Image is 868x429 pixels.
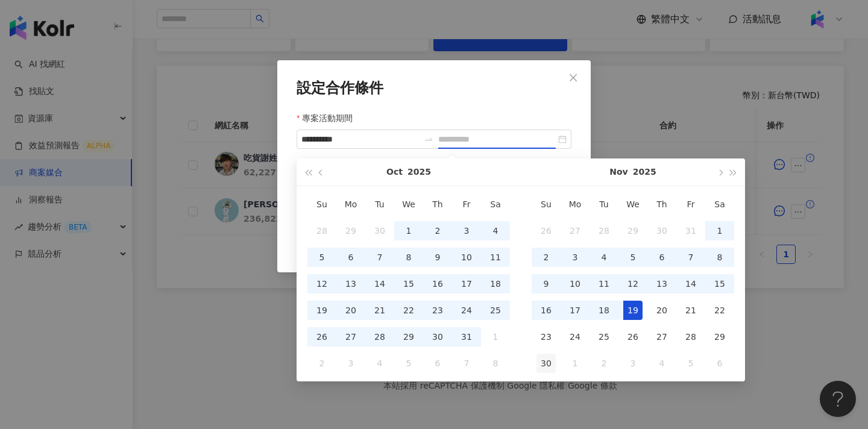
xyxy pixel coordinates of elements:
[590,297,618,324] td: 2025-11-18
[428,301,447,320] div: 23
[312,221,332,240] div: 28
[623,221,643,240] div: 29
[394,244,423,271] td: 2025-10-08
[399,354,418,373] div: 5
[536,248,556,267] div: 2
[424,134,433,144] span: to
[428,354,447,373] div: 6
[623,301,643,320] div: 19
[623,327,643,346] div: 26
[623,354,643,373] div: 3
[457,221,476,240] div: 3
[676,191,705,218] th: Fr
[341,221,360,240] div: 29
[590,218,618,244] td: 2025-10-28
[481,244,510,271] td: 2025-10-11
[618,350,647,377] td: 2025-12-03
[365,244,394,271] td: 2025-10-07
[561,218,590,244] td: 2025-10-27
[423,191,452,218] th: Th
[536,221,556,240] div: 26
[307,324,336,350] td: 2025-10-26
[365,297,394,324] td: 2025-10-21
[307,271,336,297] td: 2025-10-12
[394,297,423,324] td: 2025-10-22
[536,301,556,320] div: 16
[365,191,394,218] th: Tu
[705,324,734,350] td: 2025-11-29
[705,244,734,271] td: 2025-11-08
[481,350,510,377] td: 2025-11-08
[423,324,452,350] td: 2025-10-30
[647,271,676,297] td: 2025-11-13
[609,158,627,186] button: Nov
[594,327,614,346] div: 25
[365,324,394,350] td: 2025-10-28
[565,301,585,320] div: 17
[652,221,671,240] div: 30
[594,301,614,320] div: 18
[561,66,585,90] button: Close
[594,274,614,293] div: 11
[536,327,556,346] div: 23
[312,248,332,267] div: 5
[423,350,452,377] td: 2025-11-06
[428,274,447,293] div: 16
[336,350,365,377] td: 2025-11-03
[676,350,705,377] td: 2025-12-05
[307,350,336,377] td: 2025-11-02
[594,221,614,240] div: 28
[336,218,365,244] td: 2025-09-29
[486,221,505,240] div: 4
[481,218,510,244] td: 2025-10-04
[423,244,452,271] td: 2025-10-09
[341,274,360,293] div: 13
[594,248,614,267] div: 4
[394,218,423,244] td: 2025-10-01
[676,218,705,244] td: 2025-10-31
[710,327,729,346] div: 29
[647,218,676,244] td: 2025-10-30
[394,191,423,218] th: We
[652,301,671,320] div: 20
[561,191,590,218] th: Mo
[710,354,729,373] div: 6
[394,271,423,297] td: 2025-10-15
[452,271,481,297] td: 2025-10-17
[710,274,729,293] div: 15
[452,191,481,218] th: Fr
[370,274,389,293] div: 14
[423,218,452,244] td: 2025-10-02
[370,327,389,346] div: 28
[652,327,671,346] div: 27
[457,248,476,267] div: 10
[394,324,423,350] td: 2025-10-29
[532,191,561,218] th: Su
[297,111,362,125] label: 專案活動期間
[618,271,647,297] td: 2025-11-12
[561,297,590,324] td: 2025-11-17
[297,80,571,96] div: 設定合作條件
[652,354,671,373] div: 4
[307,218,336,244] td: 2025-09-28
[681,354,700,373] div: 5
[652,274,671,293] div: 13
[428,248,447,267] div: 9
[705,271,734,297] td: 2025-11-15
[486,248,505,267] div: 11
[365,218,394,244] td: 2025-09-30
[561,244,590,271] td: 2025-11-03
[370,221,389,240] div: 30
[594,354,614,373] div: 2
[536,274,556,293] div: 9
[618,297,647,324] td: 2025-11-19
[561,271,590,297] td: 2025-11-10
[710,248,729,267] div: 8
[452,297,481,324] td: 2025-10-24
[481,324,510,350] td: 2025-11-01
[676,297,705,324] td: 2025-11-21
[336,244,365,271] td: 2025-10-06
[590,271,618,297] td: 2025-11-11
[452,350,481,377] td: 2025-11-07
[341,354,360,373] div: 3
